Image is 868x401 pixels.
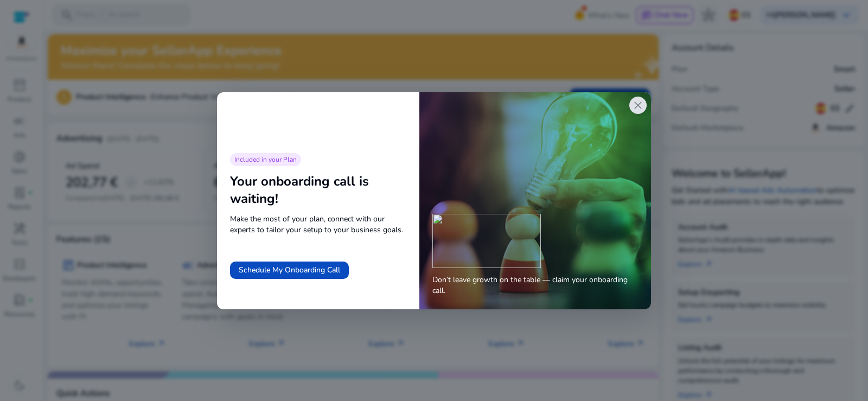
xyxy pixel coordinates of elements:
[230,173,406,207] div: Your onboarding call is waiting!
[631,99,644,112] span: close
[239,264,340,276] span: Schedule My Onboarding Call
[230,262,349,279] button: Schedule My Onboarding Call
[230,214,406,235] span: Make the most of your plan, connect with our experts to tailor your setup to your business goals.
[432,275,638,296] span: Don’t leave growth on the table — claim your onboarding call.
[234,155,297,164] span: Included in your Plan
